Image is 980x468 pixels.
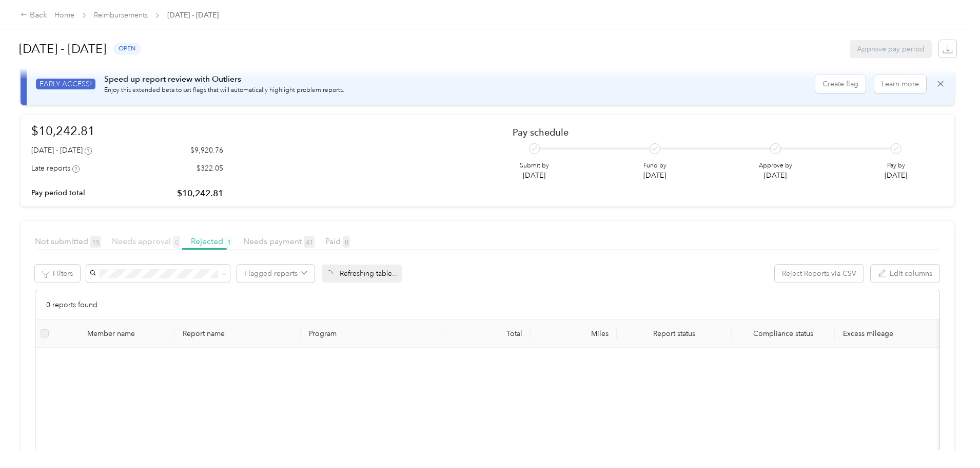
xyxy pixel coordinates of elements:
h2: Pay schedule [513,127,926,138]
iframe: Everlance-gr Chat Button Frame [923,410,980,468]
button: Flagged reports [237,265,315,283]
div: Late reports [31,163,80,174]
div: Total [453,329,522,338]
p: Fund by [643,161,667,171]
div: Member name [87,329,166,338]
h1: [DATE] - [DATE] [19,36,106,61]
th: Member name [54,320,174,348]
span: [DATE] - [DATE] [167,10,219,21]
span: Needs approval [112,236,180,246]
span: Rejected [191,236,232,246]
div: Refreshing table... [322,265,402,283]
p: [DATE] [759,170,792,181]
span: 0 [173,236,180,248]
button: Learn more [874,75,926,93]
span: 1 [225,236,232,248]
p: $322.05 [197,163,223,174]
span: Paid [325,236,350,246]
span: Needs payment [243,236,315,246]
span: 15 [90,236,101,248]
p: Enjoy this extended beta to set flags that will automatically highlight problem reports. [104,86,344,95]
button: Create flag [815,75,866,93]
span: Compliance status [740,329,827,338]
span: 41 [304,236,315,248]
span: EARLY ACCESS! [36,79,95,89]
p: Pay period total [31,188,85,198]
div: 0 reports found [35,290,939,320]
div: Miles [539,329,609,338]
button: Reject Reports via CSV [775,265,864,283]
p: Submit by [520,161,549,171]
button: Filters [35,265,80,283]
a: Reimbursements [94,11,148,20]
p: $10,242.81 [177,187,223,200]
p: Approve by [759,161,792,171]
span: Report status [625,329,723,338]
p: [DATE] [643,170,667,181]
p: [DATE] [885,170,907,181]
p: Speed up report review with Outliers [104,73,344,86]
p: $9,920.76 [190,145,223,156]
span: 0 [343,236,350,248]
p: Excess mileage [843,329,931,338]
div: Back [21,9,47,22]
p: [DATE] [520,170,549,181]
button: Edit columns [871,265,939,283]
th: Report name [174,320,301,348]
th: Program [301,320,444,348]
p: Pay by [885,161,907,171]
h1: $10,242.81 [31,122,223,140]
a: Home [54,11,74,20]
span: open [113,43,141,54]
div: [DATE] - [DATE] [31,145,92,156]
span: Not submitted [35,236,101,246]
